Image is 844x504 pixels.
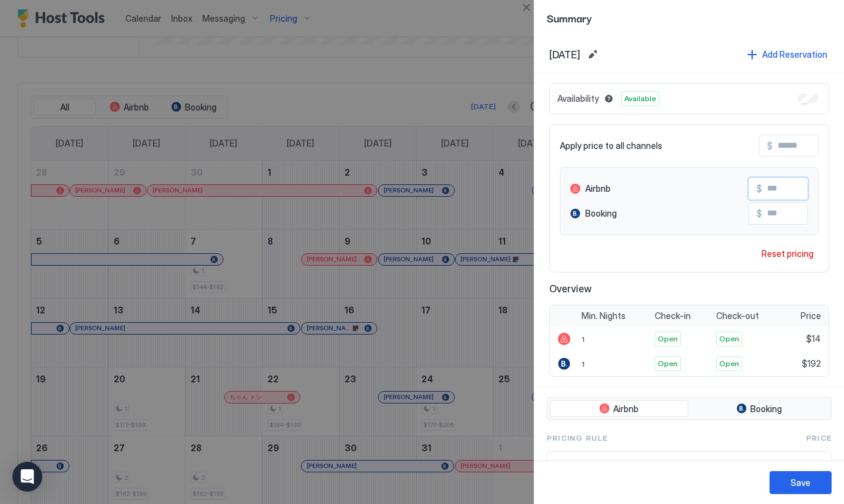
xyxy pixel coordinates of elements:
[719,358,739,369] span: Open
[762,48,827,61] div: Add Reservation
[549,48,580,61] span: [DATE]
[756,208,762,219] span: $
[547,10,832,25] span: Summary
[658,358,678,369] span: Open
[658,333,678,344] span: Open
[801,310,821,322] span: Price
[585,47,600,62] button: Edit date range
[547,397,832,421] div: tab-group
[624,93,656,104] span: Available
[549,282,829,295] span: Overview
[767,140,773,151] span: $
[581,310,626,322] span: Min. Nights
[581,359,585,369] span: 1
[613,403,639,415] span: Airbnb
[12,462,42,492] div: Open Intercom Messenger
[547,433,608,444] span: Pricing Rule
[756,183,762,194] span: $
[770,471,832,494] button: Save
[557,93,599,104] span: Availability
[756,245,819,262] button: Reset pricing
[750,403,782,415] span: Booking
[791,476,810,489] div: Save
[761,247,814,260] div: Reset pricing
[719,333,739,344] span: Open
[745,46,829,63] button: Add Reservation
[806,333,821,344] span: $14
[585,208,617,219] span: Booking
[585,183,611,194] span: Airbnb
[655,310,691,322] span: Check-in
[802,358,821,369] span: $192
[716,310,759,322] span: Check-out
[691,400,829,418] button: Booking
[581,335,585,344] span: 1
[806,433,832,444] span: Price
[601,91,616,106] button: Blocked dates override all pricing rules and remain unavailable until manually unblocked
[560,140,662,151] span: Apply price to all channels
[550,400,688,418] button: Airbnb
